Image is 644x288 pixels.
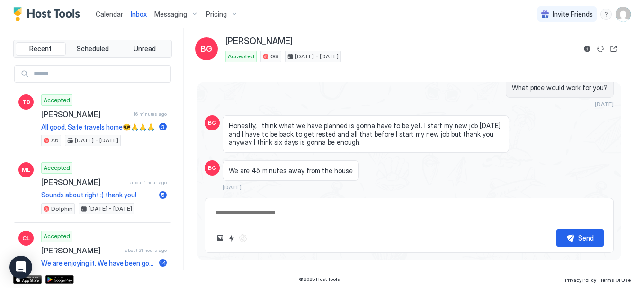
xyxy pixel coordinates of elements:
span: G8 [270,52,279,61]
a: Host Tools Logo [13,7,84,21]
button: Send [556,229,604,247]
span: Messaging [154,10,187,19]
button: Reservation information [581,43,593,55]
span: TB [22,98,30,106]
span: about 21 hours ago [125,247,167,253]
span: [PERSON_NAME] [41,246,121,255]
span: about 1 hour ago [130,179,167,186]
span: 14 [160,260,166,267]
button: Open reservation [608,43,619,55]
span: Honestly, I think what we have planned is gonna have to be yet. I start my new job [DATE] and I h... [229,121,503,147]
a: Google Play Store [45,275,74,284]
span: Accepted [44,232,70,241]
span: BG [201,43,212,55]
span: All good. Safe travels home😎🙏🙏🙏 [41,123,155,131]
span: Calendar [96,10,123,18]
span: ML [22,166,30,174]
a: Inbox [131,9,147,19]
span: Pricing [206,10,227,19]
div: tab-group [13,40,172,58]
span: CL [22,234,30,242]
button: Quick reply [226,232,237,244]
span: Dolphin [51,204,72,213]
button: Recent [16,42,66,56]
span: [DATE] - [DATE] [89,204,132,213]
button: Sync reservation [595,43,606,55]
span: We are enjoying it. We have been gone almost all day. (: fixing to cook some supper. We waited to... [41,259,155,268]
span: What price would work for you? [512,84,608,92]
span: [PERSON_NAME] [225,36,293,47]
span: A6 [51,136,59,145]
span: BG [208,164,216,172]
span: Privacy Policy [565,277,596,283]
span: Unread [134,45,156,53]
a: App Store [13,275,42,284]
a: Terms Of Use [600,274,631,284]
span: 16 minutes ago [134,111,167,117]
div: User profile [616,7,631,22]
span: [DATE] - [DATE] [75,136,118,145]
span: Terms Of Use [600,277,631,283]
span: Accepted [228,52,254,61]
span: Scheduled [77,45,109,53]
div: Send [578,233,594,243]
span: [PERSON_NAME] [41,110,130,119]
span: Inbox [131,10,147,18]
span: Accepted [44,96,70,104]
span: 3 [161,123,165,130]
span: Accepted [44,164,70,172]
input: Input Field [30,66,170,82]
div: menu [600,9,612,20]
span: [DATE] [595,101,614,108]
a: Calendar [96,9,123,19]
button: Scheduled [68,42,118,56]
div: Open Intercom Messenger [9,256,32,279]
button: Unread [119,42,170,56]
span: Recent [29,45,52,53]
span: BG [208,119,216,127]
span: [DATE] - [DATE] [295,52,339,61]
a: Privacy Policy [565,274,596,284]
span: We are 45 minutes away from the house [229,167,353,175]
span: © 2025 Host Tools [299,276,340,282]
span: [PERSON_NAME] [41,177,126,187]
span: Sounds about right :) thank you! [41,191,155,199]
span: 5 [161,191,165,198]
span: Invite Friends [553,10,593,19]
button: Upload image [215,232,226,244]
span: [DATE] [223,184,241,191]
